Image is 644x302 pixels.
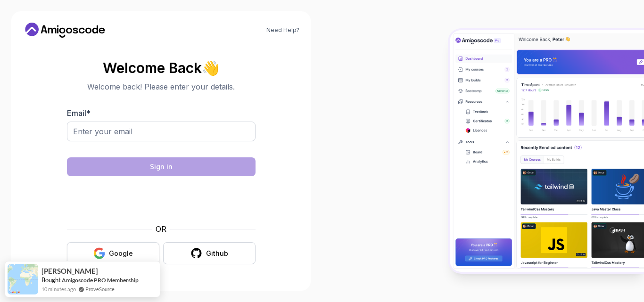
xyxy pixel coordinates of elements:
span: Bought [41,276,61,284]
a: Need Help? [266,26,299,34]
iframe: Widget containing checkbox for hCaptcha security challenge [90,182,232,218]
span: 👋 [201,60,220,76]
button: Github [163,242,256,264]
label: Email * [67,108,91,118]
div: Sign in [150,162,173,171]
span: 10 minutes ago [41,285,76,293]
div: Github [206,249,228,258]
button: Sign in [67,157,256,176]
p: OR [156,223,166,235]
img: provesource social proof notification image [8,264,38,294]
h2: Welcome Back [67,60,256,75]
p: Welcome back! Please enter your details. [67,81,256,92]
input: Enter your email [67,122,256,141]
a: Home link [23,23,107,38]
div: Google [109,249,133,258]
button: Google [67,242,159,264]
a: ProveSource [85,285,115,293]
img: Amigoscode Dashboard [450,30,644,272]
a: Amigoscode PRO Membership [62,277,139,284]
span: [PERSON_NAME] [41,267,98,275]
